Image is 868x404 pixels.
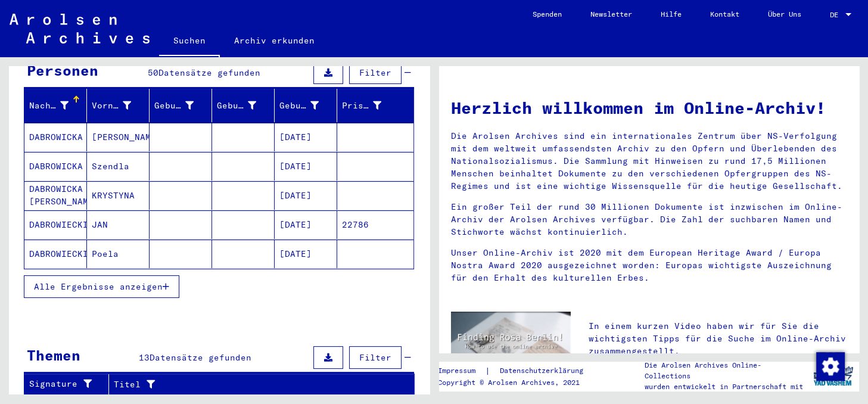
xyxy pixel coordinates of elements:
mat-cell: DABROWICKA [24,123,87,151]
mat-cell: [DATE] [275,123,337,151]
p: Ein großer Teil der rund 30 Millionen Dokumente ist inzwischen im Online-Archiv der Arolsen Archi... [451,201,848,238]
mat-header-cell: Geburtsname [150,89,212,122]
mat-cell: 22786 [337,210,413,239]
div: Personen [27,60,98,81]
div: Prisoner # [342,100,381,112]
mat-cell: [DATE] [275,152,337,181]
span: 13 [139,352,150,363]
mat-header-cell: Nachname [24,89,87,122]
h1: Herzlich willkommen im Online-Archiv! [451,95,848,120]
div: Geburt‏ [217,100,256,112]
div: Signature [29,375,108,394]
img: Arolsen_neg.svg [10,14,150,43]
div: Nachname [29,100,69,112]
p: Die Arolsen Archives Online-Collections [644,360,806,381]
img: Zustimmung ändern [816,352,845,381]
div: Prisoner # [342,96,399,115]
mat-cell: Szendla [87,152,150,181]
mat-cell: Poela [87,240,150,268]
div: Vorname [92,96,149,115]
img: yv_logo.png [811,361,855,391]
button: Alle Ergebnisse anzeigen [24,275,179,298]
a: Impressum [437,365,484,377]
div: Zustimmung ändern [816,352,844,380]
mat-cell: [PERSON_NAME] [87,123,150,151]
a: Suchen [159,26,220,57]
mat-cell: DABROWIECKI [24,240,87,268]
div: Geburtsdatum [279,100,319,112]
button: Filter [349,61,402,84]
div: Geburtsdatum [279,96,337,115]
p: Die Arolsen Archives sind ein internationales Zentrum über NS-Verfolgung mit dem weltweit umfasse... [451,130,848,192]
span: 50 [148,67,158,78]
img: video.jpg [451,312,571,377]
div: Geburtsname [154,96,211,115]
div: Nachname [29,96,86,115]
p: wurden entwickelt in Partnerschaft mit [644,381,806,392]
mat-header-cell: Prisoner # [337,89,413,122]
div: Titel [114,378,385,391]
div: | [437,365,597,377]
p: Copyright © Arolsen Archives, 2021 [437,377,597,388]
mat-cell: DABROWICKA [PERSON_NAME] [24,181,87,210]
mat-header-cell: Geburt‏ [212,89,275,122]
button: Filter [349,346,402,369]
mat-cell: JAN [87,210,150,239]
div: Titel [114,375,400,394]
mat-cell: [DATE] [275,210,337,239]
span: Datensätze gefunden [158,67,260,78]
div: Themen [27,344,80,366]
mat-cell: KRYSTYNA [87,181,150,210]
mat-cell: [DATE] [275,240,337,268]
div: Vorname [92,100,131,112]
p: Unser Online-Archiv ist 2020 mit dem European Heritage Award / Europa Nostra Award 2020 ausgezeic... [451,247,848,284]
span: Filter [359,352,391,363]
span: Alle Ergebnisse anzeigen [34,281,163,292]
div: Signature [29,378,94,390]
mat-header-cell: Vorname [87,89,150,122]
p: In einem kurzen Video haben wir für Sie die wichtigsten Tipps für die Suche im Online-Archiv zusa... [589,320,847,358]
div: Geburt‏ [217,96,274,115]
span: Datensätze gefunden [150,352,251,363]
span: DE [830,11,843,19]
mat-cell: DABROWICKA [24,152,87,181]
a: Archiv erkunden [220,26,329,55]
mat-cell: [DATE] [275,181,337,210]
mat-cell: DABROWIECKI [24,210,87,239]
mat-header-cell: Geburtsdatum [275,89,337,122]
div: Geburtsname [154,100,194,112]
span: Filter [359,67,391,78]
a: Datenschutzerklärung [490,365,597,377]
